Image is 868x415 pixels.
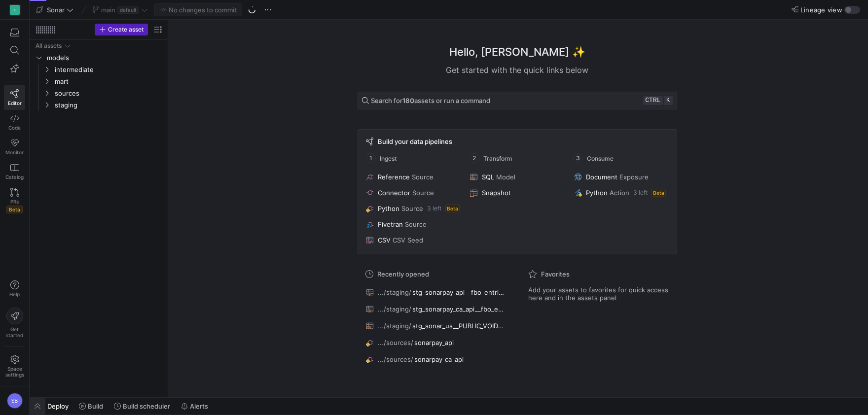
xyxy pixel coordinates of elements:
button: Alerts [177,398,213,415]
div: S [10,5,20,15]
button: .../staging/stg_sonar_us__PUBLIC_VOIDED_PAYMENTS [363,319,508,332]
span: models [47,52,162,64]
span: Beta [651,189,666,197]
span: Catalog [5,174,24,180]
span: stg_sonar_us__PUBLIC_VOIDED_PAYMENTS [412,322,506,330]
button: PythonSource3 leftBeta [364,203,462,214]
button: DocumentExposure [572,171,670,183]
kbd: ctrl [643,96,662,105]
span: Fivetran [378,220,403,228]
span: Python [378,205,399,212]
div: Press SPACE to select this row. [34,99,164,111]
span: Exposure [619,173,649,181]
span: mart [55,76,162,87]
span: Favorites [541,270,570,278]
span: Sonar [47,6,65,14]
button: .../sources/sonarpay_ca_api [363,353,508,366]
span: sources [55,88,162,99]
span: Code [8,125,21,131]
div: Press SPACE to select this row. [34,64,164,75]
button: SQLModel [468,171,566,183]
button: SB [4,390,25,411]
kbd: k [664,96,673,105]
span: Lineage view [800,6,842,14]
span: sonarpay_api [414,339,454,346]
span: sonarpay_ca_api [414,355,464,363]
span: Alerts [190,402,208,410]
a: PRsBeta [4,184,25,217]
span: Reference [378,173,410,181]
span: Create asset [108,26,144,33]
div: Press SPACE to select this row. [34,52,164,64]
span: Source [412,173,434,181]
span: Monitor [5,149,24,155]
span: Beta [6,206,23,213]
span: Model [496,173,515,181]
span: .../staging/ [378,305,411,313]
span: intermediate [55,64,162,75]
span: Search for assets or run a command [371,97,490,104]
button: CSVCSV Seed [364,234,462,246]
button: Create asset [95,24,148,35]
button: Getstarted [4,304,25,342]
button: PythonAction3 leftBeta [572,187,670,199]
span: Source [412,189,434,197]
button: FivetranSource [364,218,462,230]
span: .../staging/ [378,288,411,296]
button: Search for180assets or run a commandctrlk [358,92,677,109]
span: Beta [445,205,460,212]
span: Python [586,189,608,197]
span: Add your assets to favorites for quick access here and in the assets panel [528,286,669,302]
button: ConnectorSource [364,187,462,199]
button: .../staging/stg_sonarpay_ca_api__fbo_entries_ca [363,303,508,315]
span: Build scheduler [123,402,170,410]
span: Editor [8,100,22,106]
button: ReferenceSource [364,171,462,183]
span: Space settings [5,366,24,378]
span: Help [8,291,21,297]
a: Code [4,110,25,135]
button: .../sources/sonarpay_api [363,336,508,349]
a: S [4,1,25,18]
button: Help [4,276,25,302]
button: Snapshot [468,187,566,199]
span: Get started [6,326,23,338]
button: Sonar [34,3,76,16]
span: Source [401,205,423,212]
span: Source [405,220,427,228]
span: Document [586,173,617,181]
button: .../staging/stg_sonarpay_api__fbo_entries_us [363,286,508,299]
span: Action [610,189,629,197]
div: Press SPACE to select this row. [34,40,164,52]
span: .../staging/ [378,322,411,330]
div: SB [7,393,23,409]
span: Snapshot [482,189,511,197]
span: Recently opened [377,270,429,278]
span: PRs [10,199,19,205]
span: Build [88,402,103,410]
span: .../sources/ [378,339,413,346]
span: .../sources/ [378,355,413,363]
span: CSV Seed [393,236,423,244]
a: Spacesettings [4,350,25,382]
div: All assets [36,42,62,49]
div: Press SPACE to select this row. [34,87,164,99]
span: stg_sonarpay_api__fbo_entries_us [412,288,506,296]
h1: Hello, [PERSON_NAME] ✨ [449,44,585,60]
div: Get started with the quick links below [358,64,677,76]
span: stg_sonarpay_ca_api__fbo_entries_ca [412,305,506,313]
button: Build scheduler [109,398,175,415]
span: 3 left [427,205,441,212]
span: Build your data pipelines [378,138,452,145]
span: Deploy [47,402,69,410]
span: 3 left [633,189,648,196]
a: Catalog [4,159,25,184]
div: Press SPACE to select this row. [34,75,164,87]
button: Build [74,398,108,415]
strong: 180 [402,97,414,104]
span: SQL [482,173,494,181]
a: Editor [4,85,25,110]
a: Monitor [4,135,25,159]
span: staging [55,100,162,111]
span: CSV [378,236,391,244]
